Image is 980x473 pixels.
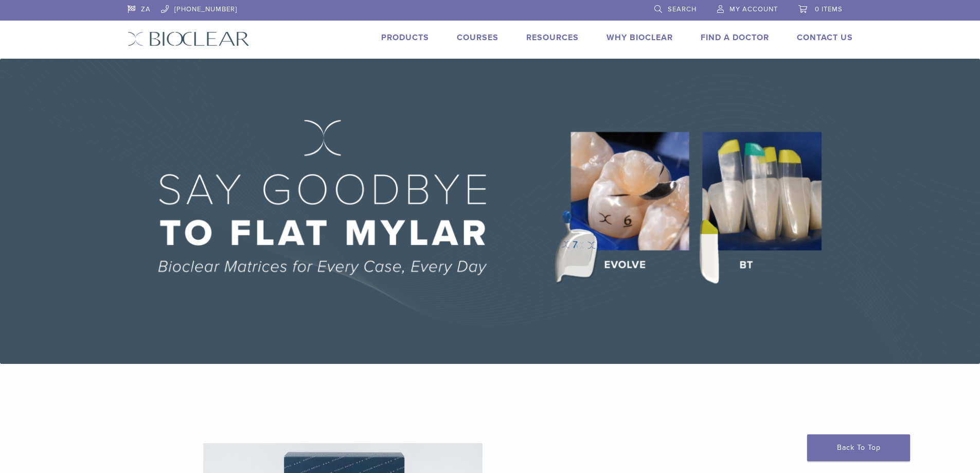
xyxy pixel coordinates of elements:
[381,32,429,43] a: Products
[729,5,778,13] span: My Account
[457,32,498,43] a: Courses
[701,32,769,43] a: Find A Doctor
[668,5,697,13] span: Search
[607,32,673,43] a: Why Bioclear
[526,32,579,43] a: Resources
[797,32,853,43] a: Contact Us
[807,434,910,461] a: Back To Top
[128,31,250,46] img: Bioclear
[815,5,843,13] span: 0 items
